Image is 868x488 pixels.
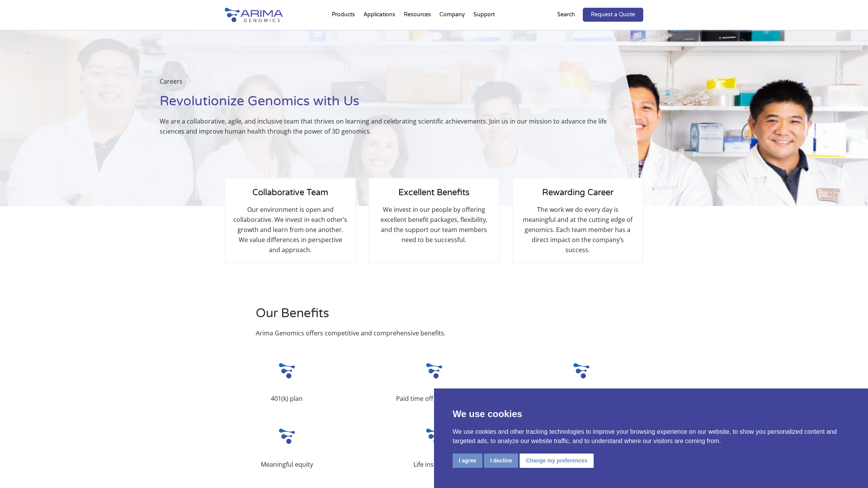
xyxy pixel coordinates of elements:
[520,454,594,468] button: Change my preferences
[398,187,470,198] span: Excellent Benefits
[256,328,533,338] p: Arima Genomics offers competitive and comprehensive benefits.
[372,459,496,469] p: Life insurance
[275,424,298,448] img: Arima_Small_Logo
[570,359,593,382] img: Arima_Small_Logo
[372,393,496,404] p: Paid time off and holidays
[453,427,849,446] p: We use cookies and other tracking technologies to improve your browsing experience on our website...
[521,204,635,255] p: The work we do every day is meaningful and at the cutting edge of genomics. Each team member has ...
[453,407,849,421] p: We use cookies
[557,10,575,20] p: Search
[225,459,349,469] p: Meaningful equity
[225,8,283,22] img: Arima-Genomics-logo
[256,305,533,328] h2: Our Benefits
[583,8,643,22] a: Request a Quote
[542,187,613,198] span: Rewarding Career
[233,204,347,255] p: Our environment is open and collaborative. We invest in each other’s growth and learn from one an...
[160,93,620,116] h1: Revolutionize Genomics with Us
[252,187,328,198] span: Collaborative Team
[422,359,446,382] img: Arima_Small_Logo
[225,393,349,404] p: 401(k) plan
[160,116,620,136] p: We are a collaborative, agile, and inclusive team that thrives on learning and celebrating scient...
[484,454,518,468] button: I decline
[422,424,446,448] img: Arima_Small_Logo
[160,76,620,93] p: Careers
[453,454,482,468] button: I agree
[377,204,491,245] p: We invest in our people by offering excellent benefit packages, flexibility, and the support our ...
[275,359,298,382] img: Arima_Small_Logo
